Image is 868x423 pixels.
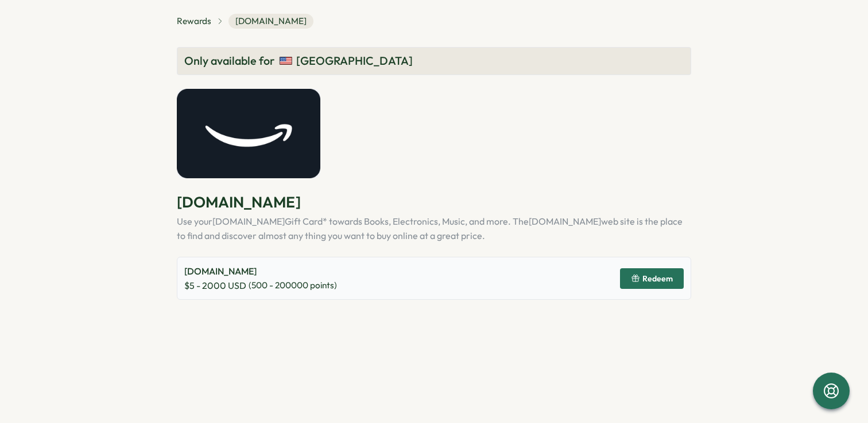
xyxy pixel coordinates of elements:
a: Rewards [177,15,211,28]
span: [DOMAIN_NAME] [228,14,313,29]
span: ( 500 - 200000 points) [249,279,337,292]
p: [DOMAIN_NAME] [184,264,337,279]
span: [GEOGRAPHIC_DATA] [296,52,413,70]
img: Amazon.com [177,89,320,178]
span: Redeem [642,275,673,283]
p: Use your Gift Card* towards Books, Electronics, Music, and more. The web site is the place to fin... [177,214,691,243]
span: $ 5 - 2000 USD [184,279,246,293]
a: [DOMAIN_NAME] [212,216,285,227]
img: United States [279,54,293,68]
button: Redeem [620,268,684,289]
p: [DOMAIN_NAME] [177,192,691,212]
span: Only available for [184,52,274,70]
a: [DOMAIN_NAME] [529,216,601,227]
